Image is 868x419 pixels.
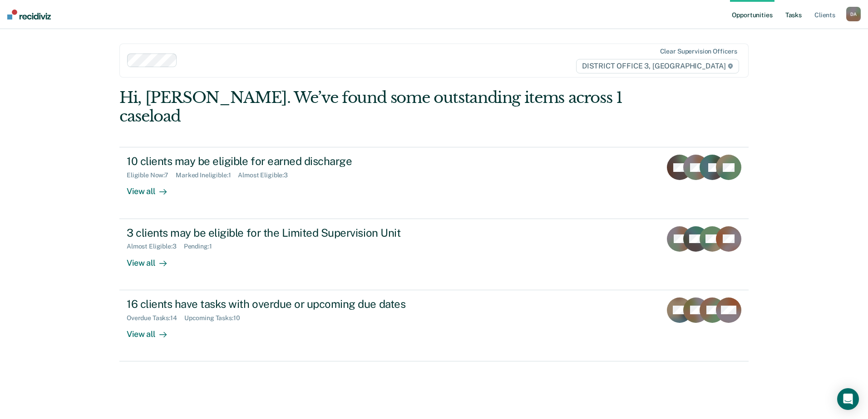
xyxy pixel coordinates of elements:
[238,171,295,179] div: Almost Eligible : 3
[119,290,749,361] a: 16 clients have tasks with overdue or upcoming due datesOverdue Tasks:14Upcoming Tasks:10View all
[846,7,861,21] button: DA
[846,7,861,21] div: D A
[119,147,749,219] a: 10 clients may be eligible for earned dischargeEligible Now:7Marked Ineligible:1Almost Eligible:3...
[660,48,737,55] div: Clear supervision officers
[119,219,749,290] a: 3 clients may be eligible for the Limited Supervision UnitAlmost Eligible:3Pending:1View all
[127,226,445,239] div: 3 clients may be eligible for the Limited Supervision Unit
[184,314,247,322] div: Upcoming Tasks : 10
[176,171,238,179] div: Marked Ineligible : 1
[127,322,178,339] div: View all
[119,88,623,126] div: Hi, [PERSON_NAME]. We’ve found some outstanding items across 1 caseload
[576,59,739,73] span: DISTRICT OFFICE 3, [GEOGRAPHIC_DATA]
[127,179,178,197] div: View all
[127,250,178,268] div: View all
[127,297,445,311] div: 16 clients have tasks with overdue or upcoming due dates
[127,243,184,250] div: Almost Eligible : 3
[127,314,184,322] div: Overdue Tasks : 14
[184,243,219,250] div: Pending : 1
[7,10,51,19] img: Recidiviz
[837,388,859,410] div: Open Intercom Messenger
[127,155,445,168] div: 10 clients may be eligible for earned discharge
[127,171,176,179] div: Eligible Now : 7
